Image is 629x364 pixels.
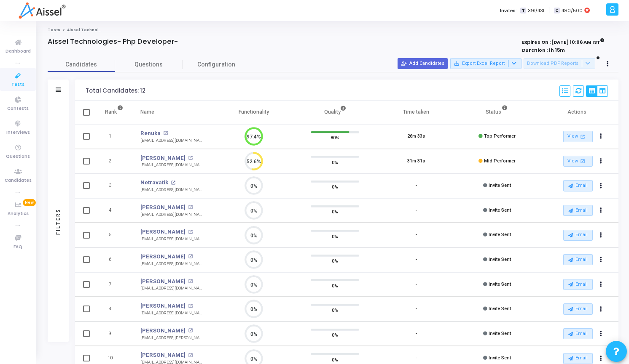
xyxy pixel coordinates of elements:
[96,198,132,223] td: 4
[563,180,593,191] button: Email
[188,230,193,234] mat-icon: open_in_new
[96,173,132,198] td: 3
[11,81,24,88] span: Tests
[188,156,193,160] mat-icon: open_in_new
[48,27,618,33] nav: breadcrumb
[96,124,132,149] td: 1
[96,223,132,247] td: 5
[563,303,593,314] button: Email
[140,252,185,261] a: [PERSON_NAME]
[6,129,30,136] span: Interviews
[140,351,185,359] a: [PERSON_NAME]
[19,2,65,19] img: logo
[332,306,338,314] span: 0%
[579,133,586,140] mat-icon: open_in_new
[489,355,511,361] span: Invite Sent
[331,133,339,142] span: 80%
[332,331,338,339] span: 0%
[489,257,511,262] span: Invite Sent
[188,205,193,210] mat-icon: open_in_new
[140,228,185,236] a: [PERSON_NAME]
[415,256,417,263] div: -
[96,272,132,297] td: 7
[489,207,511,213] span: Invite Sent
[403,107,429,117] div: Time taken
[13,244,22,251] span: FAQ
[6,153,30,160] span: Questions
[48,60,115,69] span: Candidates
[23,199,36,206] span: New
[415,281,417,288] div: -
[188,328,193,333] mat-icon: open_in_new
[171,181,175,185] mat-icon: open_in_new
[163,131,168,136] mat-icon: open_in_new
[140,261,205,267] div: [EMAIL_ADDRESS][DOMAIN_NAME]
[415,306,417,313] div: -
[140,107,154,117] div: Name
[5,48,31,55] span: Dashboard
[415,231,417,239] div: -
[415,207,417,214] div: -
[524,58,595,69] button: Download PDF Reports
[522,47,565,53] strong: Duration : 1h 15m
[563,131,593,142] a: View
[489,331,511,336] span: Invite Sent
[140,327,185,335] a: [PERSON_NAME]
[554,8,559,14] span: C
[563,205,593,216] button: Email
[563,254,593,265] button: Email
[489,282,511,287] span: Invite Sent
[197,60,235,69] span: Configuration
[96,101,132,124] th: Rank
[520,8,526,14] span: T
[332,257,338,265] span: 0%
[96,149,132,174] td: 2
[48,27,60,32] a: Tests
[484,133,516,139] span: Top Performer
[140,187,205,193] div: [EMAIL_ADDRESS][DOMAIN_NAME]
[563,328,593,339] button: Email
[595,155,607,167] button: Actions
[415,330,417,337] div: -
[140,162,205,168] div: [EMAIL_ADDRESS][DOMAIN_NAME]
[140,154,185,162] a: [PERSON_NAME]
[96,297,132,321] td: 8
[294,101,375,124] th: Quality
[563,230,593,241] button: Email
[538,101,618,124] th: Actions
[563,353,593,364] button: Email
[595,205,607,216] button: Actions
[188,304,193,308] mat-icon: open_in_new
[415,182,417,189] div: -
[586,85,608,97] div: View Options
[115,60,183,69] span: Questions
[5,177,32,184] span: Candidates
[140,285,205,292] div: [EMAIL_ADDRESS][DOMAIN_NAME]
[595,328,607,340] button: Actions
[522,37,605,46] strong: Expires On : [DATE] 10:06 AM IST
[595,303,607,315] button: Actions
[140,302,185,310] a: [PERSON_NAME]
[8,210,29,218] span: Analytics
[140,138,205,144] div: [EMAIL_ADDRESS][DOMAIN_NAME]
[140,203,185,212] a: [PERSON_NAME]
[332,232,338,240] span: 0%
[332,281,338,290] span: 0%
[7,105,29,112] span: Contests
[140,335,205,341] div: [EMAIL_ADDRESS][PERSON_NAME][DOMAIN_NAME]
[595,279,607,290] button: Actions
[332,355,338,364] span: 0%
[548,6,550,15] span: |
[407,133,425,140] div: 26m 33s
[500,7,517,14] label: Invites:
[595,229,607,241] button: Actions
[140,212,205,218] div: [EMAIL_ADDRESS][DOMAIN_NAME]
[489,306,511,311] span: Invite Sent
[415,355,417,362] div: -
[140,178,168,187] a: Netravatik
[140,236,205,242] div: [EMAIL_ADDRESS][DOMAIN_NAME]
[188,353,193,358] mat-icon: open_in_new
[398,58,448,69] button: Add Candidates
